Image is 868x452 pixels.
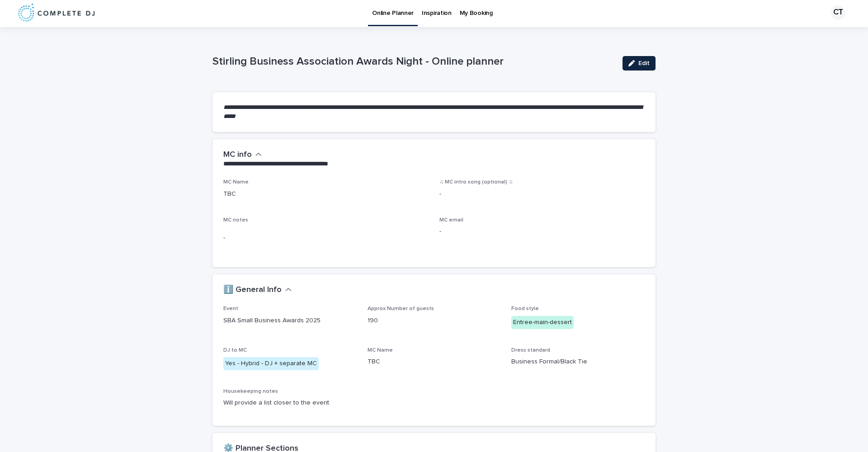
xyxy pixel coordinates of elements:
[212,55,615,68] p: Stirling Business Association Awards Night - Online planner
[511,316,574,329] div: Entree-main-dessert
[511,348,550,353] span: Dress standard
[223,306,238,311] span: Event
[223,179,249,185] span: MC Name
[223,389,278,394] span: Housekeeping notes
[223,285,282,295] h2: ℹ️ General Info
[223,233,429,243] p: -
[831,5,845,20] div: CT
[223,150,252,160] h2: MC info
[223,348,247,353] span: DJ to MC
[223,189,429,199] p: TBC
[368,316,501,325] p: 190
[511,306,539,311] span: Food style
[223,357,319,370] div: Yes - Hybrid - DJ + separate MC
[223,316,357,325] p: SBA Small Business Awards 2025
[368,357,501,367] p: TBC
[439,227,645,236] p: -
[368,306,434,311] span: Approx Number of guests
[623,56,656,71] button: Edit
[638,60,650,66] span: Edit
[439,217,463,223] span: MC email
[511,357,645,367] p: Business Formal/Black Tie
[368,348,393,353] span: MC Name
[223,217,248,223] span: MC notes
[223,398,357,408] p: Will provide a list closer to the event.
[439,189,645,199] p: -
[223,150,262,160] button: MC info
[18,4,94,22] img: 8nP3zCmvR2aWrOmylPw8
[223,285,292,295] button: ℹ️ General Info
[439,179,513,185] span: ♫ MC intro song (optional) ♫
